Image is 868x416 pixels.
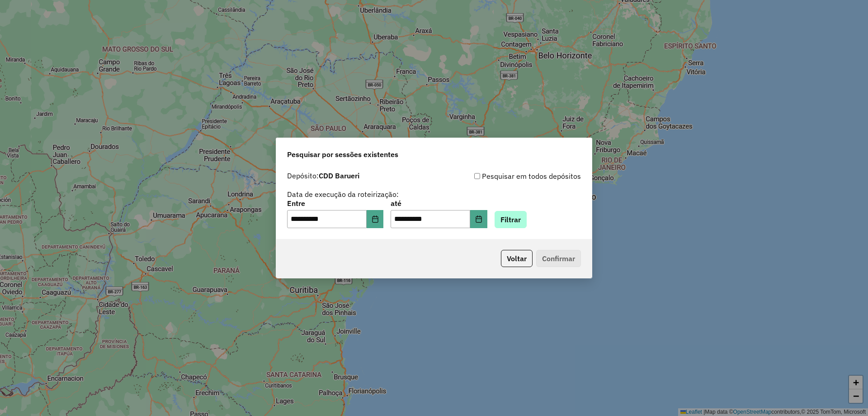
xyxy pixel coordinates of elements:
button: Voltar [501,250,533,267]
label: Depósito: [287,170,359,181]
label: Data de execução da roteirização: [287,189,399,200]
button: Choose Date [470,210,487,228]
div: Pesquisar em todos depósitos [434,171,581,182]
strong: CDD Barueri [319,171,359,180]
label: Entre [287,198,383,209]
button: Filtrar [495,211,527,228]
span: Pesquisar por sessões existentes [287,149,398,160]
button: Choose Date [367,210,384,228]
label: até [391,198,487,209]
